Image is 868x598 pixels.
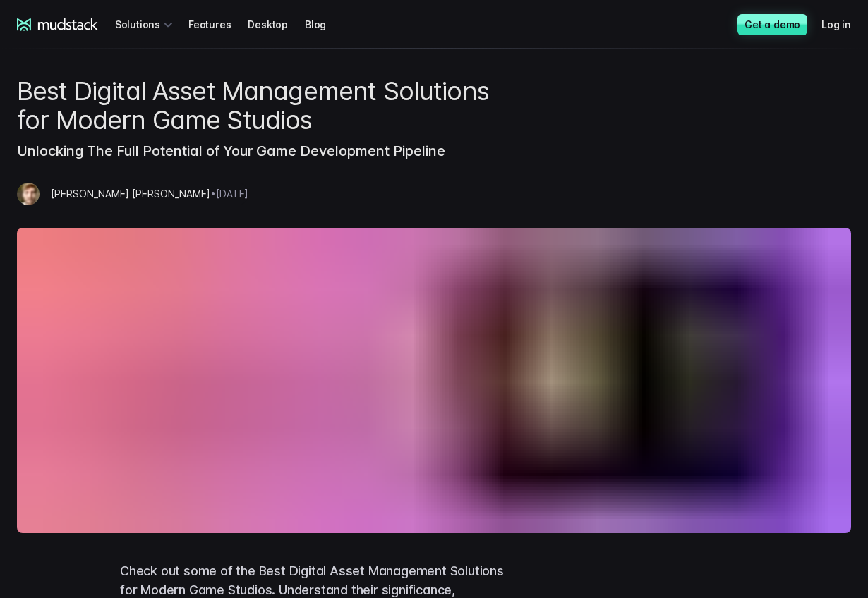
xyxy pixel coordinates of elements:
a: mudstack logo [17,18,98,31]
a: Desktop [248,11,305,37]
span: • [DATE] [210,188,248,200]
a: Features [188,11,248,37]
h3: Unlocking The Full Potential of Your Game Development Pipeline [17,135,508,160]
div: Solutions [115,11,177,37]
a: Get a demo [737,14,807,35]
a: Blog [305,11,343,37]
span: [PERSON_NAME] [PERSON_NAME] [51,188,210,200]
h1: Best Digital Asset Management Solutions for Modern Game Studios [17,77,508,135]
a: Log in [821,11,868,37]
